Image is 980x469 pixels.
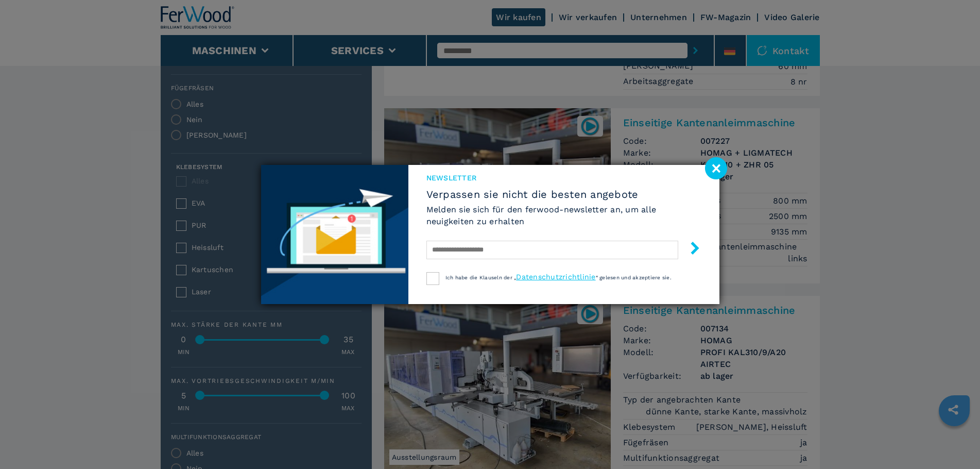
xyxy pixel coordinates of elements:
[426,173,701,183] span: Newsletter
[261,165,408,304] img: Newsletter image
[516,273,595,281] a: Datenschutzrichtlinie
[678,238,701,262] button: submit-button
[596,275,672,280] span: “ gelesen und akzeptiere sie.
[426,204,701,227] h6: Melden sie sich für den ferwood-newsletter an, um alle neuigkeiten zu erhalten
[445,275,517,280] span: Ich habe die Klauseln der „
[426,188,701,200] span: Verpassen sie nicht die besten angebote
